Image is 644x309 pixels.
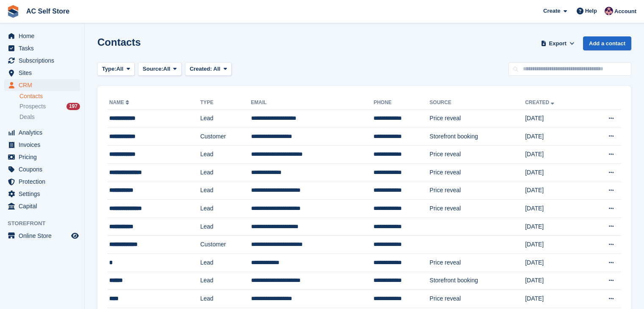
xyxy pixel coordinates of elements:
span: All [163,65,171,73]
td: Price reveal [430,182,525,200]
span: Settings [19,188,69,200]
td: [DATE] [525,200,586,218]
span: Help [585,7,597,15]
span: Deals [19,113,35,121]
span: CRM [19,79,69,91]
span: Subscriptions [19,55,69,66]
span: Home [19,30,69,42]
a: Name [109,99,131,105]
td: [DATE] [525,127,586,146]
span: Account [614,7,636,16]
td: Customer [200,236,251,254]
td: Lead [200,110,251,128]
td: Price reveal [430,254,525,272]
span: Prospects [19,102,46,110]
span: Tasks [19,42,69,54]
a: AC Self Store [23,4,73,18]
a: menu [4,55,80,66]
a: menu [4,151,80,163]
td: [DATE] [525,110,586,128]
td: Storefront booking [430,127,525,146]
a: menu [4,163,80,175]
th: Type [200,96,251,110]
span: Create [543,7,560,15]
a: menu [4,188,80,200]
td: Price reveal [430,200,525,218]
td: [DATE] [525,182,586,200]
span: Sites [19,67,69,79]
span: Capital [19,200,69,212]
span: All [116,65,124,73]
td: Storefront booking [430,272,525,290]
td: [DATE] [525,218,586,236]
th: Phone [373,96,429,110]
a: menu [4,127,80,138]
a: Created [525,99,556,105]
td: Price reveal [430,290,525,308]
td: [DATE] [525,146,586,164]
td: Lead [200,182,251,200]
h1: Contacts [97,36,141,48]
td: [DATE] [525,272,586,290]
span: Export [549,39,567,48]
a: menu [4,67,80,79]
button: Export [539,36,576,50]
td: [DATE] [525,254,586,272]
img: stora-icon-8386f47178a22dfd0bd8f6a31ec36ba5ce8667c1dd55bd0f319d3a0aa187defe.svg [7,5,19,18]
td: Price reveal [430,146,525,164]
td: [DATE] [525,290,586,308]
td: [DATE] [525,163,586,182]
a: menu [4,42,80,54]
td: Lead [200,200,251,218]
a: Preview store [70,231,80,241]
span: All [213,66,221,72]
span: Online Store [19,230,69,242]
a: menu [4,30,80,42]
td: Lead [200,272,251,290]
td: Price reveal [430,163,525,182]
td: Lead [200,218,251,236]
button: Type: All [97,62,135,76]
a: menu [4,139,80,151]
td: [DATE] [525,236,586,254]
span: Created: [190,66,212,72]
a: menu [4,79,80,91]
td: Price reveal [430,110,525,128]
button: Source: All [138,62,182,76]
span: Coupons [19,163,69,175]
a: Deals [19,113,80,121]
a: menu [4,230,80,242]
button: Created: All [185,62,232,76]
a: Add a contact [583,36,631,50]
img: Ted Cox [605,7,613,15]
div: 197 [66,103,80,110]
span: Storefront [8,219,84,228]
span: Analytics [19,127,69,138]
th: Source [430,96,525,110]
td: Lead [200,254,251,272]
span: Protection [19,176,69,188]
a: menu [4,176,80,188]
td: Lead [200,290,251,308]
a: menu [4,200,80,212]
a: Contacts [19,92,80,100]
span: Invoices [19,139,69,151]
th: Email [251,96,374,110]
span: Source: [143,65,163,73]
a: Prospects 197 [19,102,80,111]
span: Type: [102,65,116,73]
td: Customer [200,127,251,146]
td: Lead [200,146,251,164]
td: Lead [200,163,251,182]
span: Pricing [19,151,69,163]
